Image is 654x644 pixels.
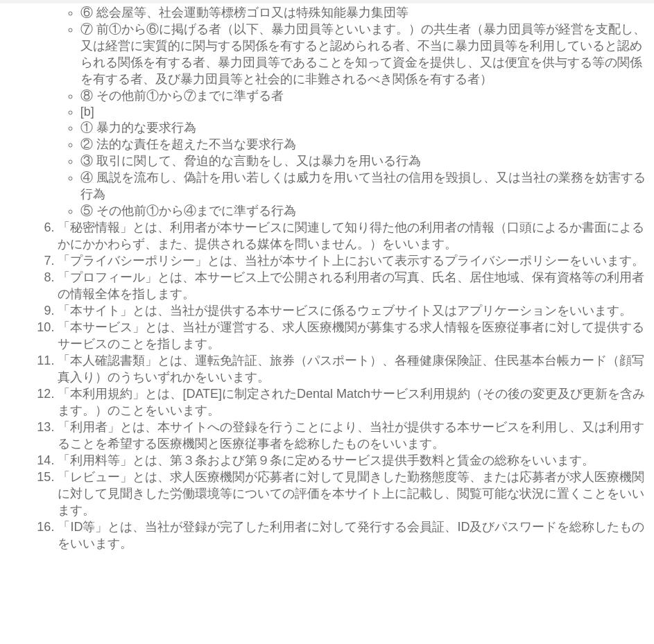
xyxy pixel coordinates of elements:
[58,420,644,451] span: 「利用者」とは、本サイトへの登録を行うことにより、当社が提供する本サービスを利用し、又は利用することを希望する医療機関と医療従事者を総称したものをいいます。
[58,387,645,417] span: 「本利用規約」とは、[DATE]に制定されたDental Matchサービス利用規約（その後の変更及び更新を含みます。）のことをいいます。
[58,453,594,467] span: 「利用料等」とは、第３条および第９条に定めるサービス提供手数料と賃金の総称をいいます。
[80,171,646,201] span: ④ 風説を流布し、偽計を用い若しくは威力を用いて当社の信用を毀損し、又は当社の業務を妨害する行為
[80,204,296,218] span: ⑤ その他前①から④までに準ずる行為
[58,304,632,317] span: 「本サイト」とは、当社が提供する本サービスに係るウェブサイト又はアプリケーションをいいます。
[58,354,644,384] span: 「本人確認書類」とは、運転免許証、旅券（パスポート）、各種健康保険証、住民基本台帳カード（顔写真入り）のうちいずれかをいいます。
[58,470,644,517] span: 「レビュー」とは、求人医療機関が応募者に対して見聞きした勤務態度等、または応募者が求人医療機関に対して見聞きした労働環境等についての評価を本サイト上に記載し、閲覧可能な状況に置くことをいいます。
[58,320,644,351] span: 「本サービス」とは、当社が運営する、求人医療機関が募集する求人情報を医療従事者に対して提供するサービスのことを指します。
[58,254,644,268] span: 「プライバシーポリシー」とは、当社が本サイト上において表示するプライバシーポリシーをいいます。
[80,121,196,134] span: ① 暴力的な要求行為
[80,137,296,151] span: ② 法的な責任を超えた不当な要求行為
[58,220,644,251] span: 「秘密情報」とは、利用者が本サービスに関連して知り得た他の利用者の情報（口頭によるか書面によるかにかかわらず、また、提供される媒体を問いません。）をいいます。
[80,105,94,119] span: [b]
[58,520,644,550] span: 「ID等」とは、当社が登録が完了した利用者に対して発行する会員証、ID及びパスワードを総称したものをいいます。
[80,22,646,86] span: ⑦ 前①から⑥に掲げる者（以下、暴力団員等といいます。）の共生者（暴力団員等が経営を支配し、又は経営に実質的に関与する関係を有すると認められる者、不当に暴力団員等を利用していると認められる関係を...
[80,6,408,19] span: ⑥ 総会屋等、社会運動等標榜ゴロ又は特殊知能暴力集団等
[58,270,644,301] span: 「プロフィール」とは、本サービス上で公開される利用者の写真、氏名、居住地域、保有資格等の利用者の情報全体を指します。
[80,89,284,103] span: ⑧ その他前①から⑦までに準ずる者
[80,154,421,168] span: ③ 取引に関して、脅迫的な言動をし、又は暴力を用いる行為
